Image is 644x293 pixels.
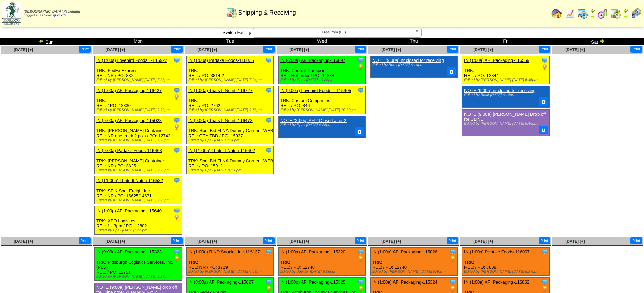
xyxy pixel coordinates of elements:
span: [DATE] [+] [197,47,217,52]
div: TRK: Spot Bid FLNA Dummy Carrier - WEB REL: QTY TBD / PO: 15937 [187,116,274,144]
img: Tooltip [357,278,364,285]
a: IN (9:00a) Partake Foods-116463 [96,148,162,153]
div: TRK: [PERSON_NAME] Container REL: NR one truck 2 po's / PO: 12742 [95,116,182,144]
div: TRK: SFIK-Spot Freight Inc REL: NR / PO: 15625/14671 [95,176,182,204]
img: PO [173,214,180,221]
img: Tooltip [357,87,364,94]
a: IN (9:00a) AFI Packaging-115323 [96,249,162,254]
a: [DATE] [+] [105,239,125,244]
div: TRK: REL: / PO: 12740 [371,248,458,276]
a: IN (1:00a) Partake Foods-116007 [464,249,530,254]
img: calendarblend.gif [597,8,608,19]
img: PO [449,285,456,292]
a: IN (1:00a) AFI Packaging-115026 [372,249,437,254]
img: Tooltip [541,57,548,64]
img: calendarprod.gif [577,8,588,19]
button: Delete Note [539,97,548,106]
a: IN (1:00a) RIND Snacks, Inc-115137 [188,249,260,254]
span: [DEMOGRAPHIC_DATA] Packaging [24,10,80,14]
a: IN (1:00a) AFI Packaging-115320 [280,249,345,254]
button: Delete Note [355,127,364,136]
span: [DATE] [+] [565,239,585,244]
a: [DATE] [+] [14,47,33,52]
a: [DATE] [+] [473,239,493,244]
a: [DATE] [+] [289,239,309,244]
div: Edited by Bpali [DATE] 10:33pm [280,78,365,82]
img: arrowleft.gif [590,8,595,14]
div: TRK: REL: / PO: 2762 [187,86,274,114]
img: PO [173,124,180,130]
img: Tooltip [357,248,364,255]
div: Edited by [PERSON_NAME] [DATE] 2:28pm [96,138,182,142]
a: IN (9:00a) AFI Packaging-115028 [96,118,162,123]
a: IN (8:00a) AFI Packaging-115027 [188,279,254,285]
td: Thu [368,38,460,45]
a: IN (1:00a) AFI Packaging-115324 [372,279,437,285]
img: PO [541,285,548,292]
button: Print [447,237,458,244]
a: [DATE] [+] [381,47,401,52]
span: [DATE] [+] [289,47,309,52]
a: (logout) [54,14,66,17]
a: IN (11:00a) Thats It Nutriti-116602 [188,148,255,153]
div: Edited by [PERSON_NAME] [DATE] 10:30pm [280,108,365,112]
button: Print [171,46,183,53]
img: Tooltip [265,117,272,124]
button: Print [539,46,550,53]
img: Tooltip [265,278,272,285]
div: TRK: REL: NR / PO: 1729 [187,248,274,276]
a: IN (9:00a) Thats It Nutriti-116473 [188,118,253,123]
div: Edited by [PERSON_NAME] [DATE] 9:27pm [96,275,182,279]
div: Edited by [PERSON_NAME] [DATE] 2:58pm [188,108,273,112]
img: line_graph.gif [564,8,575,19]
img: PO [357,64,364,70]
img: Tooltip [265,248,272,255]
button: Print [263,46,275,53]
div: TRK: REL: / PO: 3814-2 [187,56,274,84]
a: IN (1:00a) Partake Foods-116005 [188,58,254,63]
img: PO [449,255,456,262]
a: IN (1:00a) Thats It Nutriti-116727 [188,88,253,93]
img: Tooltip [173,207,180,214]
div: Edited by [PERSON_NAME] [DATE] 6:46pm [464,78,549,82]
img: Tooltip [173,57,180,64]
img: Tooltip [173,147,180,154]
div: TRK: Central Transport REL: Hot order / PO: 11884 [279,56,366,84]
td: Sun [0,38,92,45]
img: zoroco-logo-small.webp [2,2,21,25]
div: TRK: FedEx Express REL: NR / PO: 832 [95,56,182,84]
a: [DATE] [+] [565,47,585,52]
div: TRK: Pittsburgh Logistics Services, Inc. (PLS) REL: / PO: 12751 [95,248,182,281]
a: IN (1:00a) Lovebird Foods L-115922 [96,58,167,63]
div: Edited by [PERSON_NAME] [DATE] 8:46pm [464,122,546,126]
a: IN (6:00a) AFI Packaging-116697 [280,58,345,63]
img: arrowright.gif [590,14,595,19]
a: IN (1:00a) AFI Packaging-116569 [464,58,529,63]
img: arrowleft.gif [39,38,44,44]
div: Edited by [PERSON_NAME] [DATE] 2:23pm [96,108,182,112]
img: Tooltip [173,248,180,255]
button: Print [79,46,91,53]
div: Edited by Bpali [DATE] 4:25pm [280,123,362,127]
a: IN (1:00p) AFI Packaging-115325 [280,279,345,285]
div: TRK: REL: / PO: 12748 [279,248,366,276]
button: Print [630,237,642,244]
a: IN (1:00p) AFI Packaging-115640 [96,208,162,213]
div: TRK: [PERSON_NAME] Container REL: NR / PO: 3825 [95,146,182,174]
span: Shipping & Receiving [238,9,296,16]
a: [DATE] [+] [381,239,401,244]
img: Tooltip [173,177,180,184]
a: NOTE (9:00a) nr closed for receiving [372,58,444,63]
a: [DATE] [+] [473,47,493,52]
td: Mon [92,38,184,45]
img: Tooltip [357,57,364,64]
div: Edited by Bpali [DATE] 6:14pm [464,93,546,97]
img: PO [357,255,364,262]
button: Delete Note [447,67,456,76]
